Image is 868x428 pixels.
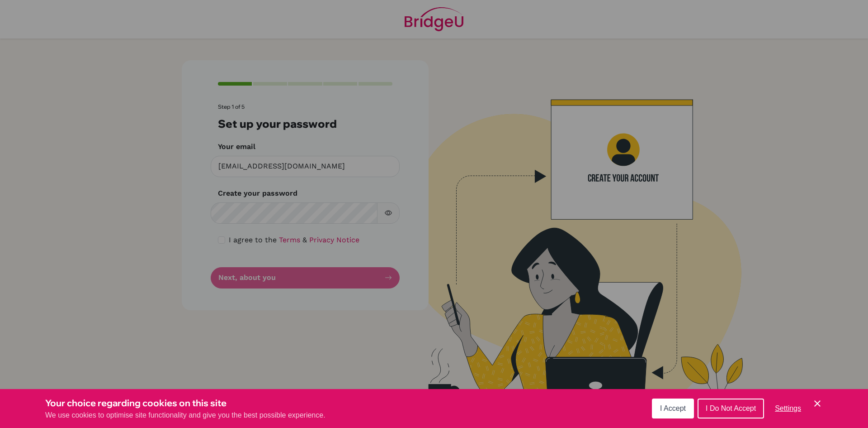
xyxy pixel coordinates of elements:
[706,404,756,412] span: I Do Not Accept
[812,398,823,409] button: Save and close
[660,404,686,412] span: I Accept
[652,399,694,418] button: I Accept
[768,399,808,418] button: Settings
[45,410,325,421] p: We use cookies to optimise site functionality and give you the best possible experience.
[698,399,764,418] button: I Do Not Accept
[45,396,325,410] h3: Your choice regarding cookies on this site
[775,404,801,412] span: Settings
